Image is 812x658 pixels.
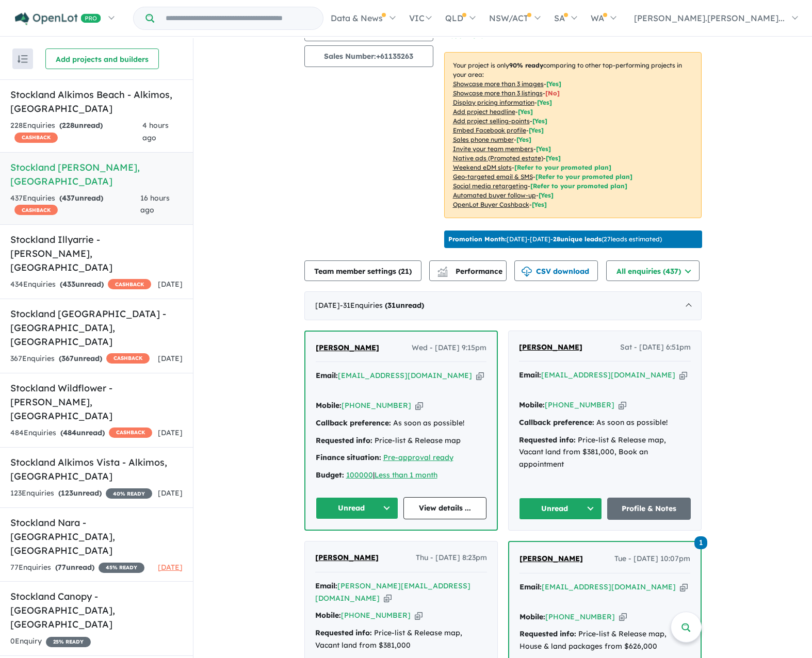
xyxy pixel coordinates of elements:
[509,61,543,69] b: 90 % ready
[453,182,528,190] u: Social media retargeting
[315,628,372,637] strong: Requested info:
[453,154,543,162] u: Native ads (Promoted estate)
[448,235,507,243] b: Promotion Month:
[453,145,533,153] u: Invite your team members
[453,201,529,208] u: OpenLot Buyer Cashback
[346,470,373,480] a: 100000
[519,400,545,409] strong: Mobile:
[607,498,691,520] a: Profile & Notes
[453,89,543,97] u: Showcase more than 3 listings
[519,612,545,621] strong: Mobile:
[530,182,627,190] span: [Refer to your promoted plan]
[106,353,150,364] span: CASHBACK
[10,516,183,557] h5: Stockland Nara - [GEOGRAPHIC_DATA] , [GEOGRAPHIC_DATA]
[60,279,104,289] strong: ( unread)
[514,163,611,171] span: [Refer to your promoted plan]
[304,260,421,281] button: Team member settings (21)
[694,536,707,549] span: 1
[536,145,551,153] span: [ Yes ]
[62,279,75,289] span: 433
[10,562,144,574] div: 77 Enquir ies
[342,401,411,410] a: [PHONE_NUMBER]
[453,80,544,88] u: Showcase more than 3 images
[620,341,691,354] span: Sat - [DATE] 6:51pm
[542,582,676,591] a: [EMAIL_ADDRESS][DOMAIN_NAME]
[444,52,702,218] p: Your project is only comparing to other top-performing projects in your area: - - - - - - - - - -...
[519,582,542,591] strong: Email:
[340,301,424,310] span: - 31 Enquir ies
[519,370,541,380] strong: Email:
[680,582,688,593] button: Copy
[514,260,598,281] button: CSV download
[10,381,183,423] h5: Stockland Wildflower - [PERSON_NAME] , [GEOGRAPHIC_DATA]
[62,121,74,130] span: 228
[156,7,321,29] input: Try estate name, suburb, builder or developer
[439,267,502,276] span: Performance
[316,401,342,410] strong: Mobile:
[59,121,103,130] strong: ( unread)
[59,354,102,363] strong: ( unread)
[516,136,531,143] span: [ Yes ]
[522,267,532,277] img: download icon
[158,488,183,498] span: [DATE]
[142,121,169,142] span: 4 hours ago
[415,400,423,411] button: Copy
[546,80,561,88] span: [ Yes ]
[99,563,144,573] span: 45 % READY
[679,370,687,381] button: Copy
[158,279,183,289] span: [DATE]
[316,371,338,380] strong: Email:
[384,593,392,604] button: Copy
[316,497,399,519] button: Unread
[316,418,391,427] strong: Callback preference:
[519,342,582,352] span: [PERSON_NAME]
[537,98,552,106] span: [ Yes ]
[383,453,453,462] a: Pre-approval ready
[58,488,102,498] strong: ( unread)
[106,488,152,499] span: 40 % READY
[619,612,627,622] button: Copy
[606,260,700,281] button: All enquiries (437)
[304,45,433,67] button: Sales Number:+61135263
[437,267,447,272] img: line-chart.svg
[109,427,152,438] span: CASHBACK
[519,553,583,565] a: [PERSON_NAME]
[519,341,582,354] a: [PERSON_NAME]
[60,428,105,437] strong: ( unread)
[14,133,58,143] span: CASHBACK
[401,267,409,276] span: 21
[61,354,74,363] span: 367
[416,552,487,564] span: Thu - [DATE] 8:23pm
[519,498,603,520] button: Unread
[316,453,381,462] strong: Finance situation:
[619,400,626,410] button: Copy
[10,233,183,274] h5: Stockland Illyarrie - [PERSON_NAME] , [GEOGRAPHIC_DATA]
[58,563,66,572] span: 77
[535,173,632,180] span: [Refer to your promoted plan]
[108,279,151,289] span: CASHBACK
[316,417,486,430] div: As soon as possible!
[10,353,150,365] div: 367 Enquir ies
[412,342,486,354] span: Wed - [DATE] 9:15pm
[545,612,615,621] a: [PHONE_NUMBER]
[10,487,152,500] div: 123 Enquir ies
[10,160,183,188] h5: Stockland [PERSON_NAME] , [GEOGRAPHIC_DATA]
[476,370,484,381] button: Copy
[429,260,507,281] button: Performance
[10,278,151,291] div: 434 Enquir ies
[529,126,544,134] span: [ Yes ]
[55,563,94,572] strong: ( unread)
[453,163,512,171] u: Weekend eDM slots
[453,108,515,116] u: Add project headline
[315,581,470,603] a: [PERSON_NAME][EMAIL_ADDRESS][DOMAIN_NAME]
[316,436,372,445] strong: Requested info:
[519,434,691,471] div: Price-list & Release map, Vacant land from $381,000, Book an appointment
[453,126,526,134] u: Embed Facebook profile
[375,470,437,480] a: Less than 1 month
[10,120,142,144] div: 228 Enquir ies
[63,428,76,437] span: 484
[18,55,28,63] img: sort.svg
